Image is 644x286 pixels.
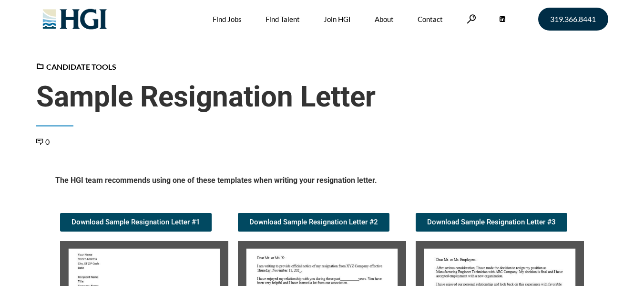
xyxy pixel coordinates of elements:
[60,213,212,232] a: Download Sample Resignation Letter #1
[550,15,596,23] span: 319.366.8441
[538,8,608,31] a: 319.366.8441
[238,213,389,232] a: Download Sample Resignation Letter #2
[55,175,589,189] h5: The HGI team recommends using one of these templates when writing your resignation letter.
[427,219,556,226] span: Download Sample Resignation Letter #3
[416,213,567,232] a: Download Sample Resignation Letter #3
[36,80,608,114] span: Sample Resignation Letter
[36,62,116,71] a: Candidate Tools
[467,14,476,23] a: Search
[36,137,50,146] a: 0
[249,219,378,226] span: Download Sample Resignation Letter #2
[72,219,200,226] span: Download Sample Resignation Letter #1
